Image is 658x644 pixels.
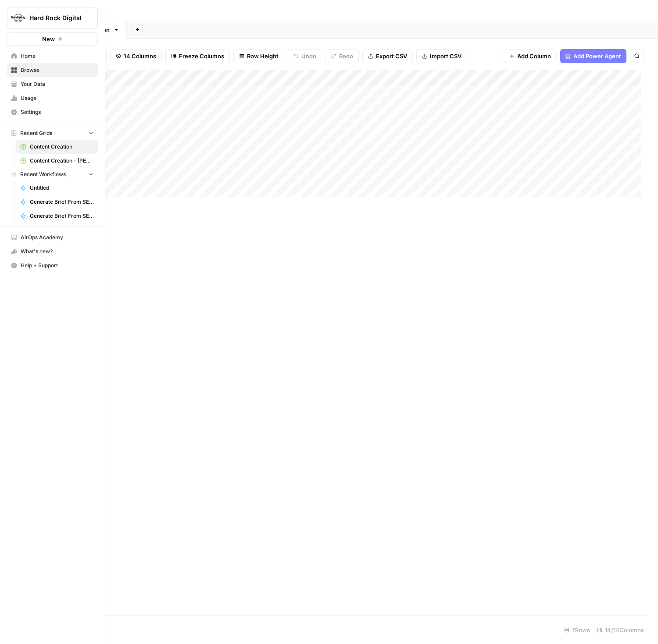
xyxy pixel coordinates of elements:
span: Freeze Columns [179,52,224,60]
span: Row Height [247,52,279,60]
span: Add Power Agent [573,52,621,60]
button: Row Height [233,49,284,63]
div: 7 Rows [561,623,594,637]
span: Home [21,52,94,60]
button: Import CSV [416,49,467,63]
button: New [7,32,98,46]
span: Export CSV [376,52,407,60]
span: Generate Brief From SERP [30,198,94,206]
button: Undo [288,49,322,63]
a: Your Data [7,77,98,91]
span: 14 Columns [124,52,156,60]
a: Untitled [16,181,98,195]
span: New [42,35,55,43]
button: Recent Grids [7,127,98,140]
div: 14/14 Columns [594,623,647,637]
a: Home [7,49,98,63]
span: Your Data [21,80,94,88]
button: Recent Workflows [7,168,98,181]
a: Generate Brief From SERP 2 [16,209,98,223]
span: Untitled [30,184,94,192]
span: Content Creation - [PERSON_NAME] [30,157,94,165]
a: AirOps Academy [7,230,98,244]
div: What's new? [7,245,97,258]
button: 14 Columns [110,49,162,63]
span: Content Creation [30,143,94,151]
span: Undo [301,52,316,60]
img: Hard Rock Digital Logo [10,10,26,26]
a: Browse [7,63,98,77]
a: Usage [7,91,98,105]
span: Usage [21,94,94,102]
button: Export CSV [362,49,413,63]
span: Browse [21,66,94,74]
button: Redo [325,49,359,63]
button: Help + Support [7,258,98,272]
button: Workspace: Hard Rock Digital [7,7,98,29]
a: Settings [7,105,98,119]
span: Import CSV [430,52,461,60]
a: Generate Brief From SERP [16,195,98,209]
span: Redo [339,52,353,60]
button: Add Power Agent [560,49,626,63]
span: Add Column [517,52,551,60]
a: Content Creation - [PERSON_NAME] [16,154,98,168]
span: Help + Support [21,262,94,269]
span: AirOps Academy [21,234,94,241]
button: Freeze Columns [165,49,230,63]
span: Recent Workflows [20,170,66,178]
a: Content Creation [16,140,98,154]
span: Generate Brief From SERP 2 [30,212,94,220]
button: What's new? [7,244,98,258]
span: Recent Grids [20,129,52,137]
span: Hard Rock Digital [29,14,82,22]
span: Settings [21,108,94,116]
button: Add Column [504,49,557,63]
